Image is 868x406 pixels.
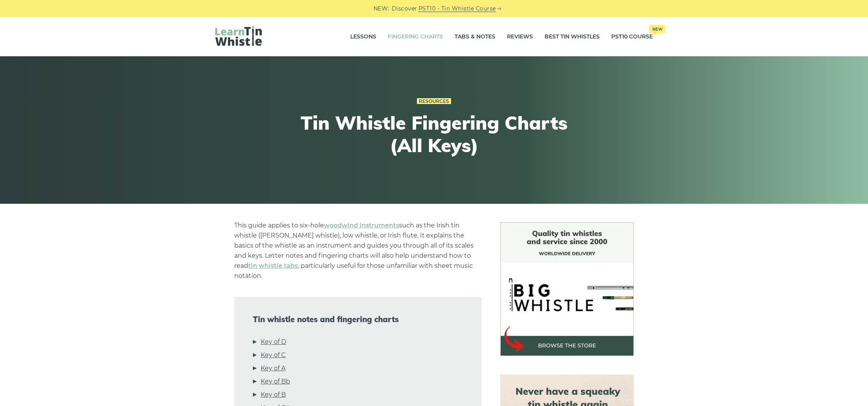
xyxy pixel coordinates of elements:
img: BigWhistle Tin Whistle Store [500,222,634,356]
a: Resources [417,98,451,104]
a: Key of D [261,337,286,347]
a: PST10 CourseNew [611,27,653,47]
a: Key of B [261,390,286,400]
img: LearnTinWhistle.com [215,26,262,46]
a: Key of A [261,363,285,373]
span: New [649,25,665,33]
h1: Tin Whistle Fingering Charts (All Keys) [291,112,577,156]
a: woodwind instruments [324,222,399,229]
span: Tin whistle notes and fingering charts [253,315,463,324]
p: This guide applies to six-hole such as the Irish tin whistle ([PERSON_NAME] whistle), low whistle... [234,220,482,281]
a: Key of C [261,350,286,360]
a: tin whistle tabs [248,262,298,269]
a: Tabs & Notes [455,27,495,47]
a: Key of Bb [261,377,290,387]
a: Fingering Charts [388,27,443,47]
a: Lessons [350,27,376,47]
a: Reviews [507,27,533,47]
a: Best Tin Whistles [545,27,600,47]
